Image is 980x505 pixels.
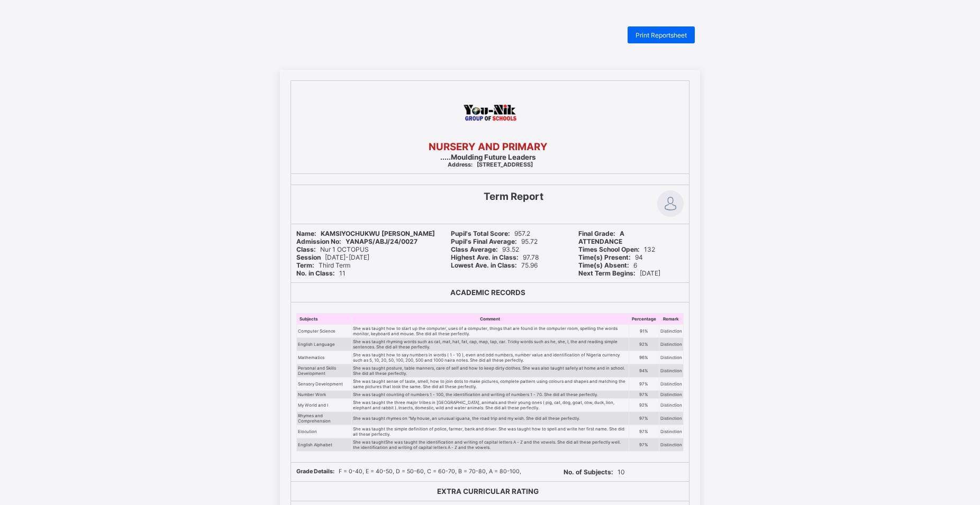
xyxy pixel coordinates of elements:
b: Highest Ave. in Class: [451,253,519,261]
b: Times School Open: [578,245,640,253]
span: KAMSIYOCHUKWU [PERSON_NAME] [296,229,435,237]
td: Elocution [297,425,352,438]
td: 92% [629,338,659,351]
b: Class: [296,245,316,253]
td: Mathematics [297,351,352,364]
td: Distinction [659,325,683,338]
td: English Alphabet [297,438,352,452]
span: [STREET_ADDRESS] [448,161,533,168]
th: Comment [351,314,629,325]
td: Distinction [659,364,683,378]
td: Rhymes and Comprehension [297,412,352,425]
b: Term: [296,261,314,269]
td: 94% [629,364,659,378]
td: Distinction [659,425,683,438]
b: Admission No: [296,237,341,245]
td: Distinction [659,438,683,452]
span: 97.78 [451,253,539,261]
th: Subjects [297,314,352,325]
td: Distinction [659,338,683,351]
td: She was taught rhymes on "My house, an unusual iguana, the road trip and my wish. She did all the... [351,412,629,425]
span: 132 [578,245,655,253]
b: ACADEMIC RECORDS [450,288,525,297]
td: She was taught posture, table manners, care of self and how to keep dirty clothes. She was also t... [351,364,629,378]
b: No. of Subjects: [564,468,613,476]
b: Time(s) Absent: [578,261,629,269]
td: She was taught counting of numbers 1 - 100, the identification and writing of numbers 1 - 70. She... [351,391,629,399]
b: Time(s) Present: [578,253,631,261]
td: Distinction [659,412,683,425]
span: F = 0-40, E = 40-50, D = 50-60, C = 60-70, B = 70-80, A = 80-100, [296,468,521,475]
b: Address: [448,161,473,168]
td: 97% [629,391,659,399]
td: Personal and Skills Development [297,364,352,378]
b: Name: [296,229,316,237]
span: Third Term [296,261,350,269]
span: 93.52 [451,245,519,253]
td: English Language [297,338,352,351]
td: She was taughtShe was taught the identification and writing of capital letters A - Z and the vowe... [351,438,629,452]
td: 92% [629,399,659,412]
td: 91% [629,325,659,338]
span: 6 [578,261,637,269]
span: YANAPS/ABJ/24/0027 [296,237,418,245]
span: Nur 1 OCTOPUS [296,245,369,253]
td: She was taught the three major tribes in [GEOGRAPHIC_DATA], animals and their young ones ( pig, c... [351,399,629,412]
td: She was taught sense of taste, smell, how to join dots to make pictures, complete pattern using c... [351,378,629,391]
b: Grade Details: [296,468,334,475]
b: Pupil's Final Average: [451,237,517,245]
td: 97% [629,412,659,425]
td: 96% [629,351,659,364]
b: Final Grade: [578,229,615,237]
b: Class Average: [451,245,498,253]
span: 94 [578,253,643,261]
td: Computer Science [297,325,352,338]
td: Distinction [659,351,683,364]
b: Lowest Ave. in Class: [451,261,517,269]
td: 97% [629,438,659,452]
td: She was taught how to start up the computer, uses of a computer, things that are found in the com... [351,325,629,338]
td: Distinction [659,399,683,412]
b: Session [296,253,321,261]
span: [DATE]-[DATE] [296,253,369,261]
span: A [578,229,624,237]
b: Term Report [484,190,543,203]
td: She was taught how to say numbers in words ( 1 - 10 ), even and odd numbers, number value and ide... [351,351,629,364]
td: She was taught the simple definition of police, farmer, bank and driver. She was taught how to sp... [351,425,629,438]
b: .....Moulding Future Leaders [440,153,536,161]
b: EXTRA CURRICULAR RATING [437,487,539,495]
th: Remark [659,314,683,325]
span: [DATE] [578,269,660,277]
td: Distinction [659,378,683,391]
td: 97% [629,425,659,438]
th: Percentage [629,314,659,325]
td: 97% [629,378,659,391]
b: ATTENDANCE [578,237,622,245]
b: Pupil's Total Score: [451,229,510,237]
td: Sensory Development [297,378,352,391]
span: 10 [564,468,625,476]
b: No. in Class: [296,269,335,277]
td: Distinction [659,391,683,399]
span: 75.96 [451,261,538,269]
span: 11 [296,269,346,277]
span: 95.72 [451,237,538,245]
td: Number Work [297,391,352,399]
b: NURSERY AND PRIMARY [429,141,548,153]
td: She was taught rhyming words such as cat, mat, hat, fat, cap, map, tap, car. Tricky words such as... [351,338,629,351]
b: Next Term Begins: [578,269,636,277]
td: My World and I [297,399,352,412]
span: 957.2 [451,229,530,237]
span: Print Reportsheet [636,31,687,39]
